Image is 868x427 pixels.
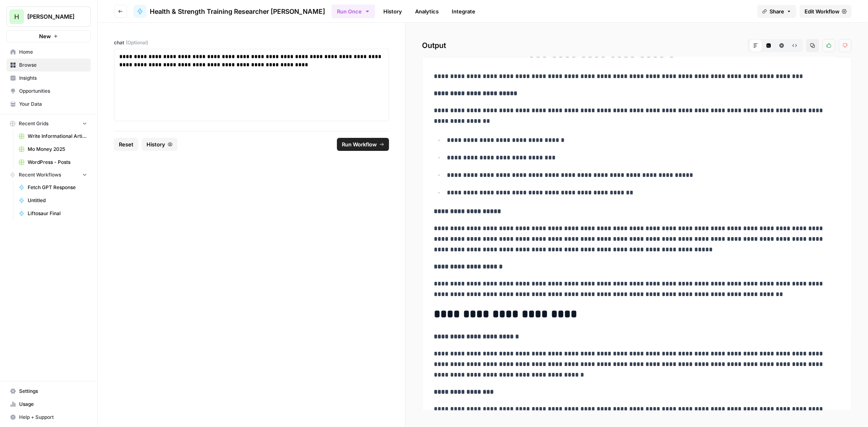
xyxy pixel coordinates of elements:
[447,5,480,18] a: Integrate
[133,5,325,18] a: Health & Strength Training Researcher [PERSON_NAME]
[757,5,796,18] button: Share
[28,210,87,217] span: Liftosaur Final
[7,169,91,181] button: Recent Workflows
[19,388,87,395] span: Settings
[7,118,91,130] button: Recent Grids
[7,30,91,42] button: New
[770,7,784,15] span: Share
[15,181,91,194] a: Fetch GPT Response
[126,39,148,46] span: (Optional)
[7,398,91,411] a: Usage
[378,5,407,18] a: History
[14,12,19,22] span: H
[19,48,87,56] span: Home
[7,385,91,398] a: Settings
[19,120,48,127] span: Recent Grids
[28,146,87,153] span: Mo Money 2025
[7,7,91,27] button: Workspace: Hasbrook
[15,130,91,143] a: Write Informational Article
[114,39,389,46] label: chat
[7,46,91,59] a: Home
[332,4,375,18] button: Run Once
[7,72,91,85] a: Insights
[28,133,87,140] span: Write Informational Article
[19,401,87,408] span: Usage
[7,411,91,424] button: Help + Support
[28,159,87,166] span: WordPress - Posts
[19,171,61,179] span: Recent Workflows
[15,156,91,169] a: WordPress - Posts
[15,207,91,220] a: Liftosaur Final
[28,184,87,191] span: Fetch GPT Response
[28,197,87,204] span: Untitled
[15,143,91,156] a: Mo Money 2025
[19,61,87,69] span: Browse
[142,138,177,151] button: History
[800,5,852,18] a: Edit Workflow
[7,85,91,98] a: Opportunities
[337,138,389,151] button: Run Workflow
[15,194,91,207] a: Untitled
[19,74,87,82] span: Insights
[119,140,133,148] span: Reset
[19,100,87,108] span: Your Data
[7,98,91,111] a: Your Data
[114,138,138,151] button: Reset
[805,7,840,15] span: Edit Workflow
[422,39,852,52] h2: Output
[19,87,87,95] span: Opportunities
[19,414,87,421] span: Help + Support
[342,140,377,148] span: Run Workflow
[150,7,325,16] span: Health & Strength Training Researcher [PERSON_NAME]
[7,59,91,72] a: Browse
[39,32,51,40] span: New
[410,5,444,18] a: Analytics
[27,13,77,21] span: [PERSON_NAME]
[146,140,165,148] span: History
